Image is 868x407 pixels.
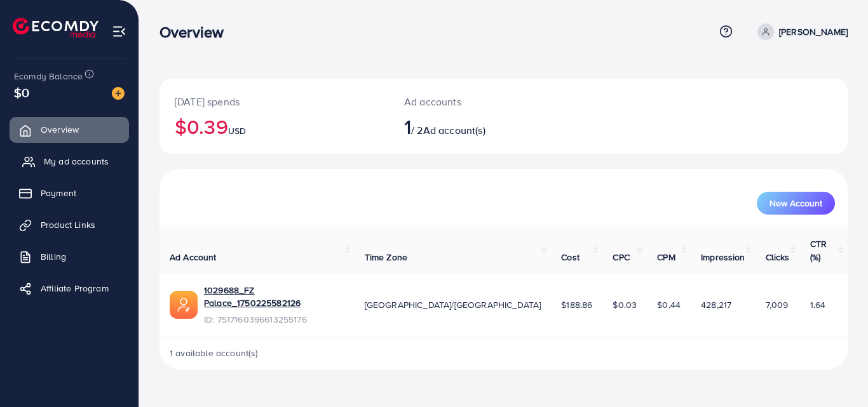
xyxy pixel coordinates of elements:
[204,313,344,326] span: ID: 7517160396613255176
[779,24,848,39] p: [PERSON_NAME]
[41,250,66,263] span: Billing
[10,276,129,301] a: Affiliate Program
[561,251,580,264] span: Cost
[44,155,109,168] span: My ad accounts
[701,298,731,311] span: 428,217
[175,114,374,138] h2: $0.39
[10,180,129,206] a: Payment
[404,112,411,141] span: 1
[10,212,129,237] a: Product Links
[404,94,546,109] p: Ad accounts
[752,23,848,40] a: [PERSON_NAME]
[41,282,109,295] span: Affiliate Program
[766,251,790,264] span: Clicks
[41,123,79,136] span: Overview
[170,251,217,264] span: Ad Account
[404,114,546,138] h2: / 2
[204,284,344,310] a: 1029688_FZ Palace_1750225582126
[112,87,125,100] img: image
[170,347,259,359] span: 1 available account(s)
[170,291,198,319] img: ic-ads-acc.e4c84228.svg
[757,192,835,215] button: New Account
[810,298,826,311] span: 1.64
[14,83,29,102] span: $0
[701,251,745,264] span: Impression
[766,298,789,311] span: 7,009
[159,23,234,41] h3: Overview
[41,218,95,231] span: Product Links
[14,70,83,83] span: Ecomdy Balance
[657,298,681,311] span: $0.44
[10,149,129,174] a: My ad accounts
[41,187,76,199] span: Payment
[770,199,822,208] span: New Account
[228,124,246,137] span: USD
[112,24,126,39] img: menu
[365,251,407,264] span: Time Zone
[657,251,675,264] span: CPM
[365,298,541,311] span: [GEOGRAPHIC_DATA]/[GEOGRAPHIC_DATA]
[613,298,637,311] span: $0.03
[10,244,129,269] a: Billing
[423,123,485,137] span: Ad account(s)
[175,94,374,109] p: [DATE] spends
[810,237,827,263] span: CTR (%)
[613,251,629,264] span: CPC
[10,117,129,142] a: Overview
[13,18,98,37] img: logo
[814,350,858,397] iframe: Chat
[561,298,592,311] span: $188.86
